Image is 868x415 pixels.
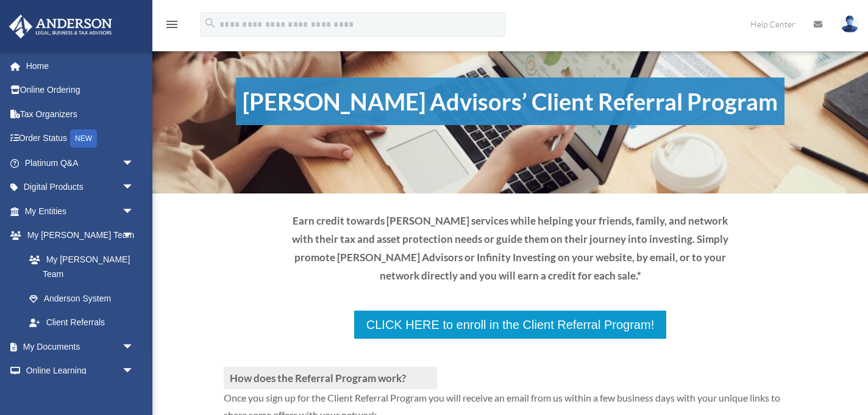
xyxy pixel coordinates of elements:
[70,129,97,148] div: NEW
[9,54,152,78] a: Home
[122,223,146,248] span: arrow_drop_down
[165,17,179,32] i: menu
[9,359,152,383] a: Online Learningarrow_drop_down
[9,223,152,248] a: My [PERSON_NAME] Teamarrow_drop_down
[122,359,146,384] span: arrow_drop_down
[236,78,784,125] h1: [PERSON_NAME] Advisors’ Client Referral Program
[17,247,152,286] a: My [PERSON_NAME] Team
[122,334,146,359] span: arrow_drop_down
[17,311,146,335] a: Client Referrals
[9,175,152,200] a: Digital Productsarrow_drop_down
[9,102,152,126] a: Tax Organizers
[17,286,152,311] a: Anderson System
[122,199,146,224] span: arrow_drop_down
[9,126,152,151] a: Order StatusNEW
[165,21,179,32] a: menu
[841,15,859,33] img: User Pic
[5,15,116,38] img: Anderson Advisors Platinum Portal
[9,199,152,223] a: My Entitiesarrow_drop_down
[9,78,152,103] a: Online Ordering
[122,151,146,176] span: arrow_drop_down
[353,309,667,340] a: CLICK HERE to enroll in the Client Referral Program!
[9,334,152,359] a: My Documentsarrow_drop_down
[122,175,146,200] span: arrow_drop_down
[281,212,739,284] p: Earn credit towards [PERSON_NAME] services while helping your friends, family, and network with t...
[9,151,152,175] a: Platinum Q&Aarrow_drop_down
[224,367,437,389] h3: How does the Referral Program work?
[204,16,217,30] i: search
